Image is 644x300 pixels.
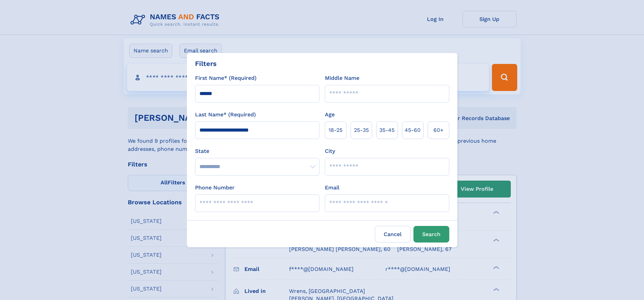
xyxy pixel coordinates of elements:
button: Search [413,226,449,243]
label: First Name* (Required) [195,74,257,82]
span: 25‑35 [354,126,369,134]
span: 35‑45 [379,126,395,134]
label: City [325,147,335,155]
label: Age [325,111,335,119]
span: 60+ [433,126,444,134]
label: Email [325,184,339,192]
label: Phone Number [195,184,235,192]
span: 45‑60 [405,126,421,134]
div: Filters [195,59,217,69]
label: State [195,147,319,155]
label: Cancel [375,226,411,243]
span: 18‑25 [329,126,342,134]
label: Last Name* (Required) [195,111,256,119]
label: Middle Name [325,74,359,82]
